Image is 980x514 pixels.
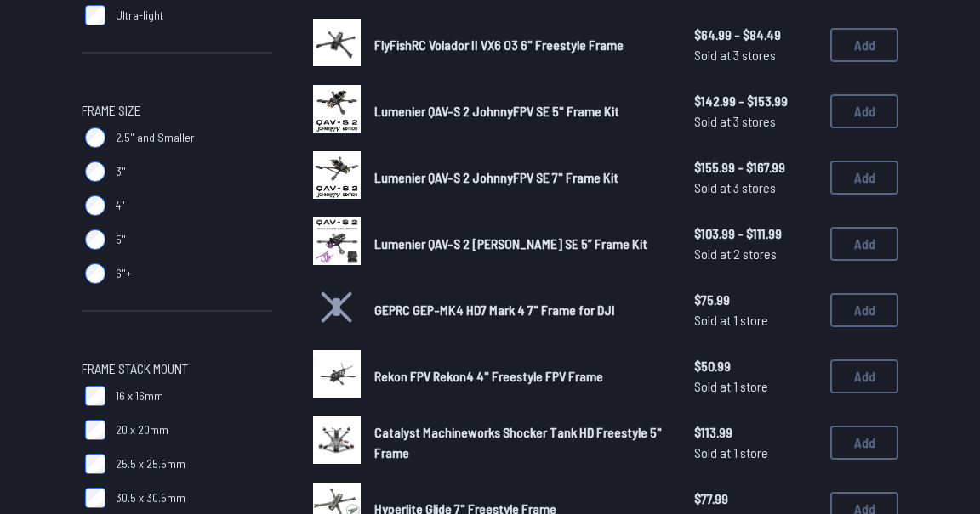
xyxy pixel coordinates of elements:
[85,386,105,406] input: 16 x 16mm
[116,129,195,146] span: 2.5" and Smaller
[374,101,667,121] a: Lumenier QAV-S 2 JohnnyFPV SE 5" Frame Kit
[116,231,126,248] span: 5"
[694,422,817,443] span: $113.99
[85,488,105,508] input: 30.5 x 30.5mm
[374,422,667,463] a: Catalyst Machineworks Shocker Tank HD Freestyle 5" Frame
[85,263,105,284] input: 6"+
[85,420,105,440] input: 20 x 20mm
[830,227,898,261] button: Add
[313,416,361,469] a: image
[694,91,817,111] span: $142.99 - $153.99
[116,387,163,404] span: 16 x 16mm
[374,368,603,384] span: Rekon FPV Rekon4 4" Freestyle FPV Frame
[694,45,817,65] span: Sold at 3 stores
[694,310,817,330] span: Sold at 1 store
[85,161,105,182] input: 3"
[313,19,361,66] img: image
[694,356,817,376] span: $50.99
[82,100,141,121] span: Frame Size
[116,455,185,472] span: 25.5 x 25.5mm
[694,178,817,198] span: Sold at 3 stores
[374,35,667,55] a: FlyFishRC Volador II VX6 O3 6" Freestyle Frame
[694,223,817,244] span: $103.99 - $111.99
[82,359,188,379] span: Frame Stack Mount
[694,157,817,178] span: $155.99 - $167.99
[374,234,667,254] a: Lumenier QAV-S 2 [PERSON_NAME] SE 5” Frame Kit
[830,161,898,195] button: Add
[313,85,361,133] img: image
[374,366,667,387] a: Rekon FPV Rekon4 4" Freestyle FPV Frame
[313,416,361,464] img: image
[313,151,361,199] img: image
[116,163,126,180] span: 3"
[85,229,105,250] input: 5"
[374,302,615,318] span: GEPRC GEP-MK4 HD7 Mark 4 7" Frame for DJI
[694,443,817,463] span: Sold at 1 store
[374,169,618,185] span: Lumenier QAV-S 2 JohnnyFPV SE 7" Frame Kit
[313,19,361,71] a: image
[85,127,105,148] input: 2.5" and Smaller
[313,85,361,138] a: image
[830,293,898,327] button: Add
[694,244,817,264] span: Sold at 2 stores
[374,235,647,251] span: Lumenier QAV-S 2 [PERSON_NAME] SE 5” Frame Kit
[830,426,898,460] button: Add
[116,7,163,24] span: Ultra-light
[313,151,361,204] a: image
[694,25,817,45] span: $64.99 - $84.49
[313,217,361,270] a: image
[116,421,168,438] span: 20 x 20mm
[694,290,817,310] span: $75.99
[694,111,817,132] span: Sold at 3 stores
[374,103,619,119] span: Lumenier QAV-S 2 JohnnyFPV SE 5" Frame Kit
[374,424,662,460] span: Catalyst Machineworks Shocker Tank HD Freestyle 5" Frame
[116,197,125,214] span: 4"
[313,217,361,265] img: image
[830,359,898,393] button: Add
[116,489,185,506] span: 30.5 x 30.5mm
[374,167,667,188] a: Lumenier QAV-S 2 JohnnyFPV SE 7" Frame Kit
[116,265,132,282] span: 6"+
[694,489,817,509] span: $77.99
[313,350,361,398] img: image
[85,454,105,474] input: 25.5 x 25.5mm
[830,28,898,62] button: Add
[85,195,105,216] input: 4"
[85,5,105,25] input: Ultra-light
[694,376,817,397] span: Sold at 1 store
[374,300,667,320] a: GEPRC GEP-MK4 HD7 Mark 4 7" Frame for DJI
[374,37,624,53] span: FlyFishRC Volador II VX6 O3 6" Freestyle Frame
[313,350,361,403] a: image
[830,94,898,128] button: Add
